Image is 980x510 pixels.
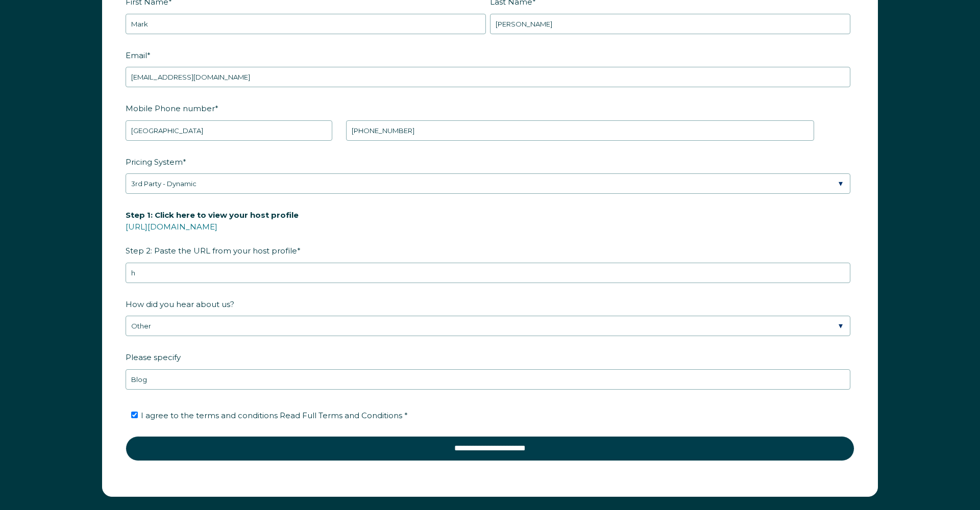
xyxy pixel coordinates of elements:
[126,154,183,170] span: Pricing System
[280,411,402,420] span: Read Full Terms and Conditions
[126,349,181,365] span: Please specify
[126,296,234,312] span: How did you hear about us?
[131,412,138,418] input: I agree to the terms and conditions Read Full Terms and Conditions *
[126,207,299,223] span: Step 1: Click here to view your host profile
[126,100,215,116] span: Mobile Phone number
[126,47,147,63] span: Email
[278,411,404,420] a: Read Full Terms and Conditions
[126,222,217,232] a: [URL][DOMAIN_NAME]
[141,411,408,420] span: I agree to the terms and conditions
[126,263,850,283] input: airbnb.com/users/show/12345
[126,207,299,259] span: Step 2: Paste the URL from your host profile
